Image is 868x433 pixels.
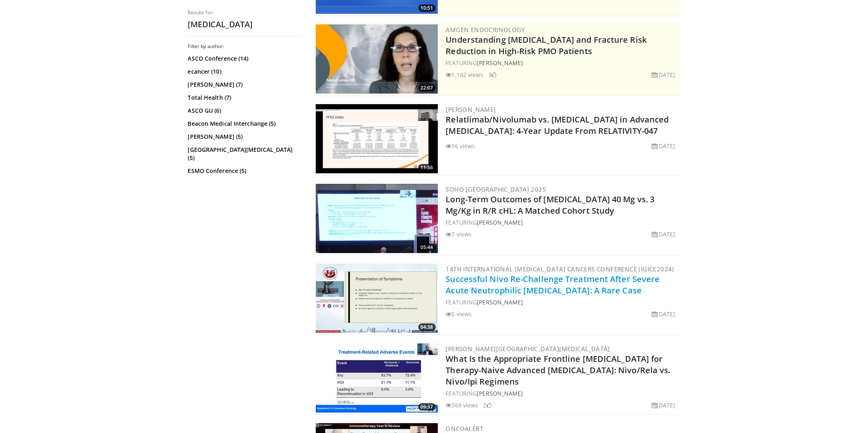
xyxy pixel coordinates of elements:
[446,273,660,296] a: Successful Nivo Re-Challenge Treatment After Severe Acute Neutrophilic [MEDICAL_DATA]: A Rare Case
[446,298,679,306] div: FEATURING
[652,401,676,409] li: [DATE]
[316,24,438,94] img: c9a25db3-4db0-49e1-a46f-17b5c91d58a1.png.300x170_q85_crop-smart_upscale.png
[188,94,300,102] a: Total Health (7)
[188,19,302,30] h2: [MEDICAL_DATA]
[316,104,438,173] a: 11:36
[446,424,483,433] a: OncoAlert
[446,310,472,318] li: 5 views
[446,185,547,193] a: SOHO [GEOGRAPHIC_DATA] 2025
[446,70,483,79] li: 1,142 views
[446,194,655,216] a: Long-Term Outcomes of [MEDICAL_DATA] 40 Mg vs. 3 Mg/Kg in R/R cHL: A Matched Cohort Study
[188,133,300,141] a: [PERSON_NAME] (5)
[418,324,436,331] span: 04:38
[188,9,302,16] p: Results for:
[652,230,676,238] li: [DATE]
[316,184,438,253] a: 05:44
[483,401,492,409] li: 2
[316,184,438,253] img: 78fa0473-a667-447c-8c56-97ca60cab10b.300x170_q85_crop-smart_upscale.jpg
[446,59,679,67] div: FEATURING
[316,104,438,173] img: 40ae443c-6eea-4527-8231-061d1a5f334c.300x170_q85_crop-smart_upscale.jpg
[418,84,436,92] span: 22:07
[316,343,438,413] img: aa2e6036-43dd-49f6-96eb-df15ef5c5a23.300x170_q85_crop-smart_upscale.jpg
[188,43,302,50] h3: Filter by author:
[446,105,496,114] a: [PERSON_NAME]
[418,164,436,171] span: 11:36
[446,114,669,136] a: Relatlimab/Nivolumab vs. [MEDICAL_DATA] in Advanced [MEDICAL_DATA]: 4-Year Update From RELATIVITY...
[477,298,523,306] a: [PERSON_NAME]
[446,353,671,387] a: What Is the Appropriate Frontline [MEDICAL_DATA] for Therapy-Naive Advanced [MEDICAL_DATA]: Nivo/...
[446,230,472,238] li: 7 views
[188,107,300,115] a: ASCO GU (6)
[488,70,496,79] li: 3
[477,59,523,67] a: [PERSON_NAME]
[652,70,676,79] li: [DATE]
[188,167,300,175] a: ESMO Conference (5)
[477,219,523,226] a: [PERSON_NAME]
[316,343,438,413] a: 09:37
[316,264,438,333] img: d657190f-db6f-4f31-bffc-a985f0c6ae07.300x170_q85_crop-smart_upscale.jpg
[446,218,679,227] div: FEATURING
[418,244,436,251] span: 05:44
[188,81,300,89] a: [PERSON_NAME] (7)
[446,345,610,353] a: [PERSON_NAME][GEOGRAPHIC_DATA][MEDICAL_DATA]
[446,26,526,34] a: Amgen Endocrinology
[316,264,438,333] a: 04:38
[316,24,438,94] a: 22:07
[446,142,475,150] li: 36 views
[446,34,647,57] a: Understanding [MEDICAL_DATA] and Fracture Risk Reduction in High-Risk PMO Patients
[188,55,300,63] a: ASCO Conference (14)
[652,142,676,150] li: [DATE]
[188,120,300,128] a: Beacon Medical Interchange (5)
[446,265,675,273] a: 14th International [MEDICAL_DATA] Cancers Conference (IGICC2024)
[188,146,300,162] a: [GEOGRAPHIC_DATA][MEDICAL_DATA] (5)
[446,389,679,398] div: FEATURING
[418,4,436,12] span: 10:51
[188,68,300,76] a: ecancer (10)
[446,401,479,409] li: 369 views
[477,389,523,397] a: [PERSON_NAME]
[652,310,676,318] li: [DATE]
[418,403,436,411] span: 09:37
